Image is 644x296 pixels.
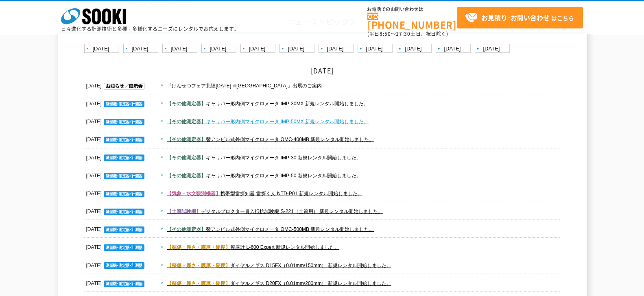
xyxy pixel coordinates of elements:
[167,155,206,161] span: 【その他測定器】
[84,66,560,75] h2: [DATE]
[86,113,146,126] dt: [DATE]
[358,44,395,54] a: [DATE]
[123,44,160,54] a: [DATE]
[367,30,448,37] span: (平日 ～ 土日、祝日除く)
[86,149,146,163] dt: [DATE]
[396,30,410,37] span: 17:30
[167,191,220,196] span: 【気象・水文観測機器】
[167,137,374,142] a: 【その他測定器】替アンビル式外側マイクロメータ OMC-400MB 新規レンタル開始しました。
[86,185,146,198] dt: [DATE]
[104,155,144,161] img: 測量機・測定器・計測器
[367,13,457,29] a: [PHONE_NUMBER]
[167,119,206,124] span: 【その他測定器】
[167,101,206,107] span: 【その他測定器】
[279,44,317,54] a: [DATE]
[167,191,362,196] a: 【気象・水文観測機器】携帯型雷探知器 雷探くん NTD-P01 新規レンタル開始しました。
[167,226,374,232] a: 【その他測定器】替アンビル式外側マイクロメータ OMC-500MB 新規レンタル開始しました。
[167,155,361,161] a: 【その他測定器】キャリパー形内側マイクロメータ IMP-30 新規レンタル開始しました。
[436,44,473,54] a: [DATE]
[475,44,512,54] a: [DATE]
[167,101,369,107] a: 【その他測定器】キャリパー形内側マイクロメータ IMP-30MX 新規レンタル開始しました。
[104,209,144,215] img: 測量機・測定器・計測器
[380,30,391,37] span: 8:50
[457,7,583,28] a: お見積り･お問い合わせはこちら
[86,95,146,109] dt: [DATE]
[167,173,206,178] span: 【その他測定器】
[84,44,121,54] a: [DATE]
[104,281,144,287] img: 測量機・測定器・計測器
[465,12,574,24] span: はこちら
[319,44,356,54] a: [DATE]
[167,281,230,286] span: 【探傷・厚さ・膜厚・硬度】
[167,226,206,232] span: 【その他測定器】
[167,137,206,142] span: 【その他測定器】
[104,226,144,233] img: 測量機・測定器・計測器
[104,119,144,125] img: 測量機・測定器・計測器
[61,26,239,31] p: 日々進化する計測技術と多種・多様化するニーズにレンタルでお応えします。
[167,119,369,124] a: 【その他測定器】キャリパー形内側マイクロメータ IMP-50MX 新規レンタル開始しました。
[167,263,391,268] a: 【探傷・厚さ・膜厚・硬度】ダイヤルノギス D15FX（0.01mm/150mm） 新規レンタル開始しました。
[104,262,144,269] img: 測量機・測定器・計測器
[86,131,146,144] dt: [DATE]
[167,244,230,250] span: 【探傷・厚さ・膜厚・硬度】
[167,83,322,89] a: 『けんせつフェア北陸[DATE] in[GEOGRAPHIC_DATA]』出展のご案内
[162,44,199,54] a: [DATE]
[86,220,146,234] dt: [DATE]
[167,263,230,268] span: 【探傷・厚さ・膜厚・硬度】
[240,44,277,54] a: [DATE]
[167,281,391,286] a: 【探傷・厚さ・膜厚・硬度】ダイヤルノギス D20FX（0.01mm/200mm） 新規レンタル開始しました。
[367,7,457,12] span: お電話でのお問い合わせは
[104,173,144,179] img: 測量機・測定器・計測器
[167,244,339,250] a: 【探傷・厚さ・膜厚・硬度】膜厚計 L-600 Expert 新規レンタル開始しました。
[104,137,144,143] img: 測量機・測定器・計測器
[104,83,144,89] img: お知らせ
[167,209,383,214] a: 【土質試験機】デジタルプロクター貫入抵抗試験機 S-221（土質用） 新規レンタル開始しました。
[86,167,146,181] dt: [DATE]
[86,274,146,288] dt: [DATE]
[86,238,146,252] dt: [DATE]
[481,13,550,22] strong: お見積り･お問い合わせ
[86,202,146,216] dt: [DATE]
[167,173,361,178] a: 【その他測定器】キャリパー形内側マイクロメータ IMP-50 新規レンタル開始しました。
[104,244,144,251] img: 測量機・測定器・計測器
[167,209,201,214] span: 【土質試験機】
[86,257,146,270] dt: [DATE]
[104,101,144,107] img: 測量機・測定器・計測器
[104,191,144,197] img: 測量機・測定器・計測器
[397,44,434,54] a: [DATE]
[201,44,238,54] a: [DATE]
[86,77,146,91] dt: [DATE]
